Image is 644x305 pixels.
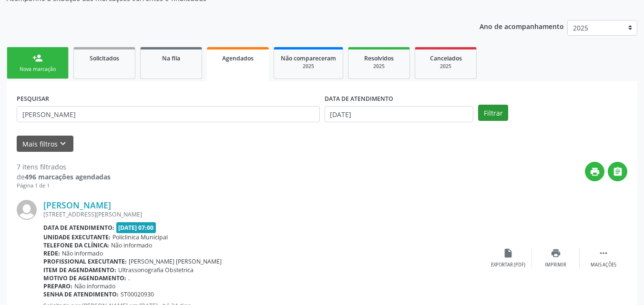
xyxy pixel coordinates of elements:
[281,63,336,70] div: 2025
[325,106,474,122] input: Selecione um intervalo
[613,167,623,177] i: 
[90,54,119,62] span: Solicitados
[129,257,222,266] span: [PERSON_NAME] [PERSON_NAME]
[116,222,156,233] span: [DATE] 07:00
[430,54,462,62] span: Cancelados
[364,54,394,62] span: Resolvidos
[503,248,513,258] i: insert_drive_file
[17,136,73,152] button: Mais filtroskeyboard_arrow_down
[608,162,627,181] button: 
[162,54,180,62] span: Na fila
[43,266,116,274] b: Item de agendamento:
[480,20,564,32] p: Ano de acompanhamento
[43,224,114,232] b: Data de atendimento:
[17,162,111,172] div: 7 itens filtrados
[281,54,336,62] span: Não compareceram
[62,249,103,257] span: Não informado
[43,200,111,210] a: [PERSON_NAME]
[118,266,194,274] span: Ultrassonografia Obstetrica
[112,233,168,241] span: Policlinica Municipal
[32,53,43,63] div: person_add
[422,63,470,70] div: 2025
[478,105,508,121] button: Filtrar
[74,282,115,290] span: Não informado
[17,106,320,122] input: Nome, CNS
[355,63,403,70] div: 2025
[43,210,484,218] div: [STREET_ADDRESS][PERSON_NAME]
[25,172,111,181] strong: 496 marcações agendadas
[545,262,566,268] div: Imprimir
[43,274,126,282] b: Motivo de agendamento:
[43,241,109,249] b: Telefone da clínica:
[43,282,72,290] b: Preparo:
[17,172,111,182] div: de
[111,241,152,249] span: Não informado
[14,66,61,73] div: Nova marcação
[121,290,154,298] span: ST00020930
[58,138,68,149] i: keyboard_arrow_down
[222,54,254,62] span: Agendados
[43,233,111,241] b: Unidade executante:
[325,91,393,106] label: DATA DE ATENDIMENTO
[591,262,616,268] div: Mais ações
[43,257,127,266] b: Profissional executante:
[590,167,600,177] i: print
[43,290,119,298] b: Senha de atendimento:
[128,274,130,282] span: .
[17,182,111,190] div: Página 1 de 1
[585,162,604,181] button: print
[17,200,37,220] img: img
[43,249,60,257] b: Rede:
[17,91,49,106] label: PESQUISAR
[491,262,525,268] div: Exportar (PDF)
[551,248,561,258] i: print
[598,248,609,258] i: 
